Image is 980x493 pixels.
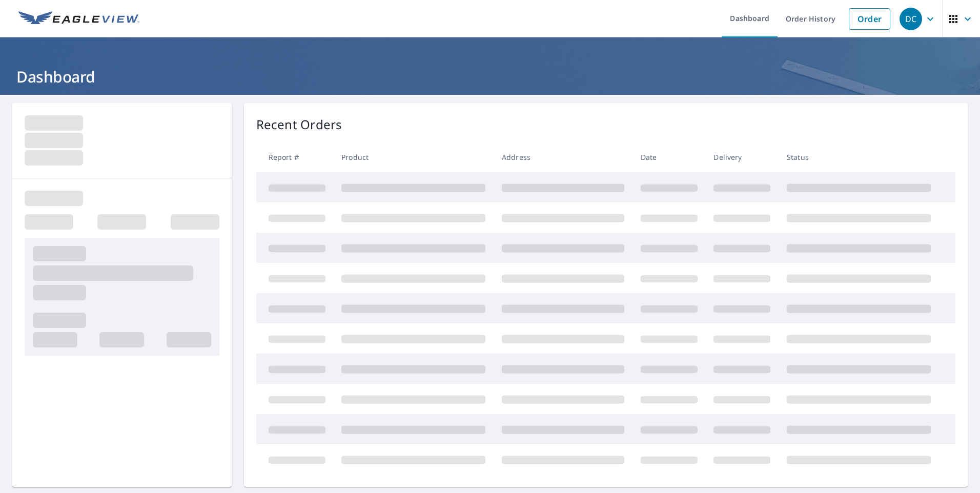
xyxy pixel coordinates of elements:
h1: Dashboard [12,66,968,87]
div: DC [900,8,922,30]
img: EV Logo [18,11,139,27]
th: Report # [256,142,334,172]
th: Address [494,142,632,172]
p: Recent Orders [256,115,342,134]
a: Order [849,8,890,30]
th: Date [632,142,706,172]
th: Delivery [705,142,779,172]
th: Product [333,142,494,172]
th: Status [779,142,939,172]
